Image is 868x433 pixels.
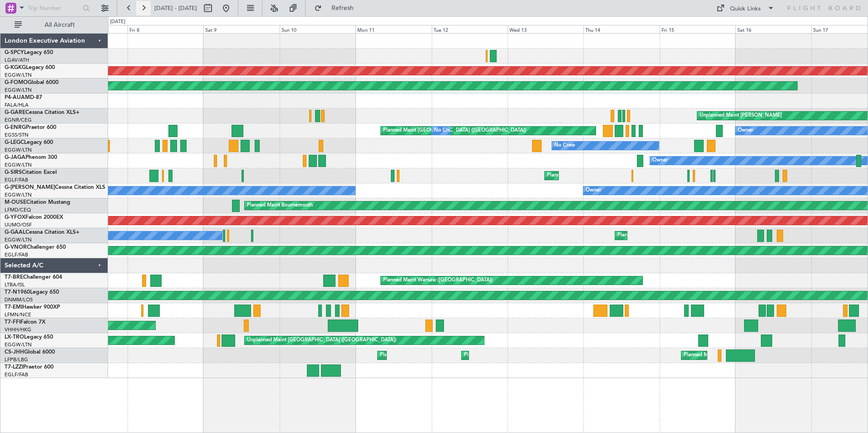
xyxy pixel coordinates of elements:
[5,170,57,175] a: G-SIRSCitation Excel
[5,110,25,115] span: G-GARE
[5,65,26,70] span: G-KGKG
[5,132,29,138] a: EGSS/STN
[5,170,22,175] span: G-SIRS
[203,25,279,33] div: Sat 9
[5,281,25,288] a: LTBA/ISL
[586,184,601,197] div: Owner
[5,95,42,100] a: P4-AUAMD-87
[5,110,79,115] a: G-GARECessna Citation XLS+
[5,296,33,303] a: DNMM/LOS
[380,349,523,362] div: Planned Maint [GEOGRAPHIC_DATA] ([GEOGRAPHIC_DATA])
[660,25,735,33] div: Fri 15
[5,207,31,213] a: LFMD/CEQ
[617,229,651,242] div: Planned Maint
[5,200,70,205] a: M-OUSECitation Mustang
[5,290,30,295] span: T7-N1960
[5,192,32,198] a: EGGW/LTN
[5,230,25,235] span: G-GAAL
[583,25,659,33] div: Thu 14
[5,275,62,280] a: T7-BREChallenger 604
[554,139,575,153] div: No Crew
[464,349,607,362] div: Planned Maint [GEOGRAPHIC_DATA] ([GEOGRAPHIC_DATA])
[324,5,362,11] span: Refresh
[684,349,827,362] div: Planned Maint [GEOGRAPHIC_DATA] ([GEOGRAPHIC_DATA])
[110,18,125,26] div: [DATE]
[5,305,60,310] a: T7-EMIHawker 900XP
[5,140,53,145] a: G-LEGCLegacy 600
[700,109,782,123] div: Unplanned Maint [PERSON_NAME]
[5,311,31,318] a: LFMN/NCE
[730,5,761,14] div: Quick Links
[5,147,32,153] a: EGGW/LTN
[5,117,32,123] a: EGNR/CEG
[652,154,668,167] div: Owner
[5,200,26,205] span: M-OUSE
[5,320,45,325] a: T7-FFIFalcon 7X
[5,251,28,258] a: EGLF/FAB
[5,102,29,108] a: FALA/HLA
[5,125,26,130] span: G-ENRG
[5,290,59,295] a: T7-N1960Legacy 650
[432,25,508,33] div: Tue 12
[5,50,53,55] a: G-SPCYLegacy 650
[247,334,396,347] div: Unplanned Maint [GEOGRAPHIC_DATA] ([GEOGRAPHIC_DATA])
[280,25,355,33] div: Sun 10
[5,221,32,228] a: UUMO/OSF
[5,80,28,85] span: G-FOMO
[738,124,753,138] div: Owner
[5,341,32,348] a: EGGW/LTN
[24,22,96,28] span: All Aircraft
[5,364,54,370] a: T7-LZZIPraetor 600
[28,1,80,15] input: Trip Number
[5,80,59,85] a: G-FOMOGlobal 6000
[5,275,23,280] span: T7-BRE
[5,326,31,333] a: VHHH/HKG
[434,124,455,138] div: No Crew
[383,124,526,138] div: Planned Maint [GEOGRAPHIC_DATA] ([GEOGRAPHIC_DATA])
[735,25,811,33] div: Sat 16
[5,356,28,363] a: LFPB/LBG
[5,335,53,340] a: LX-TROLegacy 650
[310,1,365,15] button: Refresh
[5,50,24,55] span: G-SPCY
[5,230,79,235] a: G-GAALCessna Citation XLS+
[5,57,29,64] a: LGAV/ATH
[5,215,63,220] a: G-YFOXFalcon 2000EX
[547,169,690,182] div: Planned Maint [GEOGRAPHIC_DATA] ([GEOGRAPHIC_DATA])
[5,87,32,93] a: EGGW/LTN
[128,25,203,33] div: Fri 8
[508,25,583,33] div: Wed 13
[5,215,25,220] span: G-YFOX
[5,236,32,243] a: EGGW/LTN
[5,65,55,70] a: G-KGKGLegacy 600
[5,125,56,130] a: G-ENRGPraetor 600
[5,245,27,250] span: G-VNOR
[10,18,99,32] button: All Aircraft
[5,349,55,355] a: CS-JHHGlobal 6000
[383,274,493,287] div: Planned Maint Warsaw ([GEOGRAPHIC_DATA])
[5,349,24,355] span: CS-JHH
[355,25,431,33] div: Mon 11
[5,320,20,325] span: T7-FFI
[5,155,57,160] a: G-JAGAPhenom 300
[5,155,25,160] span: G-JAGA
[5,177,28,183] a: EGLF/FAB
[5,72,32,79] a: EGGW/LTN
[5,335,24,340] span: LX-TRO
[5,162,32,168] a: EGGW/LTN
[5,364,23,370] span: T7-LZZI
[154,4,197,12] span: [DATE] - [DATE]
[247,199,313,212] div: Planned Maint Bournemouth
[712,1,779,15] button: Quick Links
[5,371,28,378] a: EGLF/FAB
[5,185,105,190] a: G-[PERSON_NAME]Cessna Citation XLS
[5,140,24,145] span: G-LEGC
[5,185,55,190] span: G-[PERSON_NAME]
[5,245,66,250] a: G-VNORChallenger 650
[5,305,22,310] span: T7-EMI
[5,95,25,100] span: P4-AUA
